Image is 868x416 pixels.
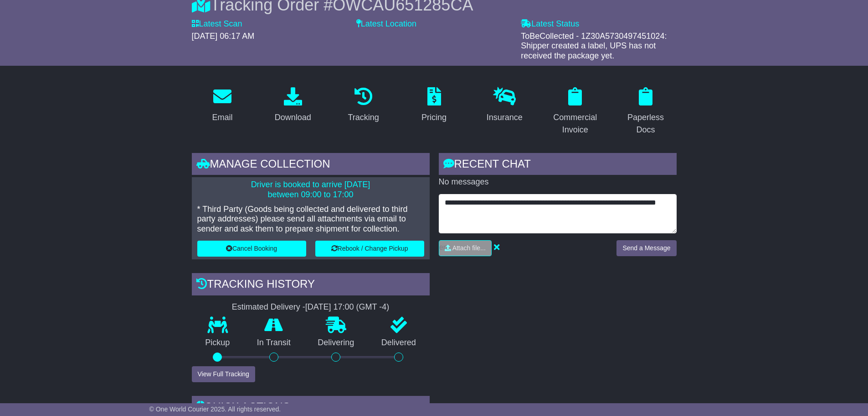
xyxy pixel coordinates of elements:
[348,111,379,124] div: Tracking
[192,32,255,41] span: [DATE] 06:17 AM
[315,241,424,257] button: Rebook / Change Pickup
[212,111,232,124] div: Email
[192,19,242,29] label: Latest Scan
[305,302,389,312] div: [DATE] 17:00 (GMT -4)
[192,302,430,312] div: Estimated Delivery -
[342,84,385,127] a: Tracking
[550,111,600,136] div: Commercial Invoice
[416,84,452,127] a: Pricing
[197,241,306,257] button: Cancel Booking
[544,84,606,139] a: Commercial Invoice
[439,177,677,187] p: No messages
[439,153,677,178] div: RECENT CHAT
[616,240,676,256] button: Send a Message
[197,180,424,200] p: Driver is booked to arrive [DATE] between 09:00 to 17:00
[481,84,529,127] a: Insurance
[356,19,416,29] label: Latest Location
[192,153,430,178] div: Manage collection
[197,205,424,234] p: * Third Party (Goods being collected and delivered to third party addresses) please send all atta...
[487,111,523,124] div: Insurance
[521,32,667,60] span: ToBeCollected - 1Z30A5730497451024: Shipper created a label, UPS has not received the package yet.
[192,338,244,348] p: Pickup
[275,111,311,124] div: Download
[421,111,447,124] div: Pricing
[521,19,579,29] label: Latest Status
[615,84,677,139] a: Paperless Docs
[192,366,255,382] button: View Full Tracking
[621,111,671,136] div: Paperless Docs
[206,84,238,127] a: Email
[304,338,368,348] p: Delivering
[243,338,304,348] p: In Transit
[269,84,317,127] a: Download
[149,405,281,413] span: © One World Courier 2025. All rights reserved.
[192,273,430,298] div: Tracking history
[368,338,430,348] p: Delivered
